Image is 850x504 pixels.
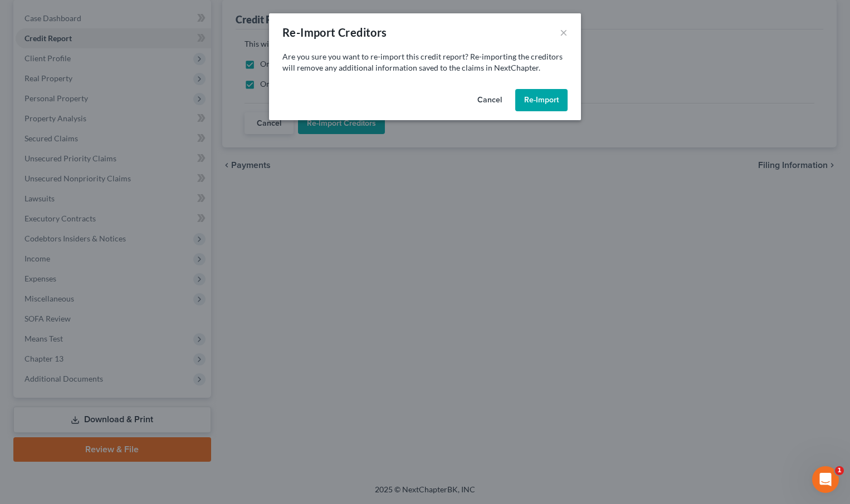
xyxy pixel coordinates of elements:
[515,89,568,111] button: Re-Import
[468,89,511,111] button: Cancel
[835,466,844,475] span: 1
[282,51,568,73] p: Are you sure you want to re-import this credit report? Re-importing the creditors will remove any...
[560,26,568,39] button: ×
[812,466,839,493] iframe: Intercom live chat
[282,24,387,40] div: Re-Import Creditors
